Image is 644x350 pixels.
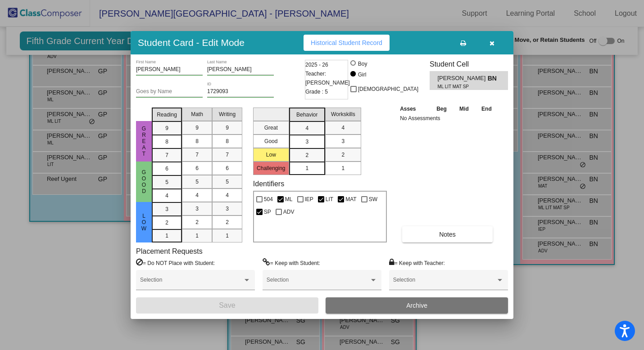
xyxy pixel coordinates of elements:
span: 3 [226,205,229,213]
span: 7 [195,151,199,159]
span: [PERSON_NAME] [437,74,487,83]
span: Good [140,169,148,194]
span: 6 [226,164,229,172]
span: 2 [165,219,168,227]
span: 3 [195,205,199,213]
span: Archive [406,302,427,309]
span: MAT [345,194,356,205]
span: 1 [226,232,229,240]
span: 3 [305,138,308,146]
span: 4 [165,192,168,200]
span: Workskills [331,110,355,118]
span: Historical Student Record [311,39,382,46]
span: 2025 - 26 [305,60,328,69]
div: Girl [358,71,367,79]
span: 3 [165,205,168,213]
span: 6 [165,165,168,173]
span: Low [140,213,148,232]
input: goes by name [136,89,203,95]
span: IEP [305,194,313,205]
span: 8 [165,138,168,146]
label: Identifiers [253,179,284,188]
span: 1 [305,164,308,172]
span: 2 [305,151,308,159]
span: Great [140,126,148,157]
span: 504 [264,194,273,205]
span: Math [191,110,203,118]
span: 7 [226,151,229,159]
span: 1 [341,164,345,172]
div: Boy [358,60,367,68]
th: Mid [453,104,475,114]
span: 4 [305,124,308,132]
span: Reading [157,111,177,119]
span: 4 [341,124,345,132]
span: SW [369,194,377,205]
span: 1 [195,232,199,240]
span: 8 [195,137,199,145]
h3: Student Cell [430,60,508,68]
label: = Keep with Student: [263,258,320,267]
span: SP [264,206,271,217]
span: Notes [439,231,456,238]
span: ADV [283,206,295,217]
th: Asses [398,104,430,114]
label: = Do NOT Place with Student: [136,258,215,267]
label: = Keep with Teacher: [389,258,445,267]
th: Beg [430,104,454,114]
button: Historical Student Record [304,35,390,51]
span: LIT [326,194,333,205]
label: Placement Requests [136,247,203,256]
button: Save [136,297,318,314]
span: 2 [341,151,345,159]
span: 9 [226,124,229,132]
span: 4 [195,191,199,199]
span: BN [488,74,500,83]
span: 4 [226,191,229,199]
button: Notes [402,226,493,242]
span: 2 [226,218,229,226]
span: 6 [195,164,199,172]
span: 9 [195,124,199,132]
span: [DEMOGRAPHIC_DATA] [358,84,418,94]
span: Writing [219,110,236,118]
span: 3 [341,137,345,145]
span: 7 [165,151,168,159]
span: 5 [195,178,199,186]
td: No Assessments [398,114,498,123]
h3: Student Card - Edit Mode [138,37,245,48]
span: Behavior [296,111,317,119]
span: Grade : 5 [305,87,328,96]
span: 5 [226,178,229,186]
span: Save [219,301,235,309]
span: 5 [165,178,168,186]
th: End [475,104,499,114]
span: 9 [165,124,168,132]
span: 1 [165,232,168,240]
span: Teacher: [PERSON_NAME] [305,69,350,87]
span: ML [285,194,293,205]
input: Enter ID [207,89,274,95]
span: ML LIT MAT SP [437,83,481,90]
span: 2 [195,218,199,226]
span: 8 [226,137,229,145]
button: Archive [326,297,508,314]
